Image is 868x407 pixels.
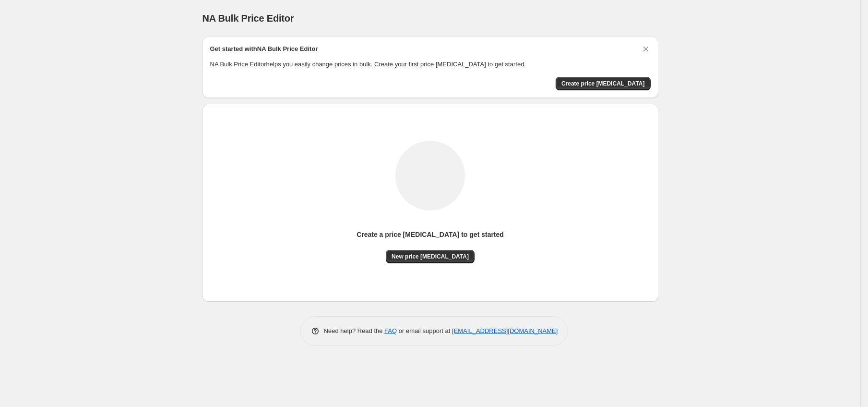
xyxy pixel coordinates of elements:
span: or email support at [397,327,452,334]
h2: Get started with NA Bulk Price Editor [210,44,318,54]
a: [EMAIL_ADDRESS][DOMAIN_NAME] [452,327,558,334]
a: FAQ [384,327,397,334]
button: New price [MEDICAL_DATA] [386,250,475,263]
span: Need help? Read the [324,327,385,334]
span: New price [MEDICAL_DATA] [392,253,469,260]
p: Create a price [MEDICAL_DATA] to get started [357,230,504,239]
p: NA Bulk Price Editor helps you easily change prices in bulk. Create your first price [MEDICAL_DAT... [210,60,651,69]
span: NA Bulk Price Editor [202,13,294,24]
span: Create price [MEDICAL_DATA] [561,80,645,87]
button: Create price change job [556,77,651,90]
button: Dismiss card [641,44,651,54]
